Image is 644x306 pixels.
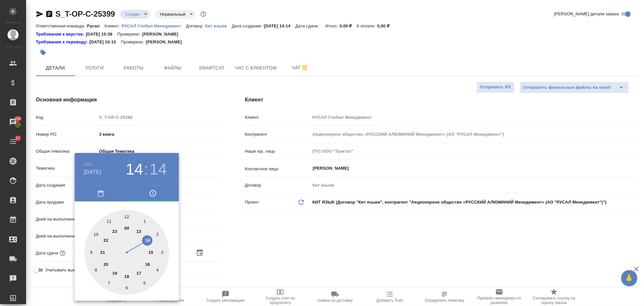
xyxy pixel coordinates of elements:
button: 14 [126,160,143,178]
button: 14 [150,160,167,178]
h3: : [144,160,148,178]
button: 2025 [84,162,92,166]
button: [DATE] [84,168,101,176]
